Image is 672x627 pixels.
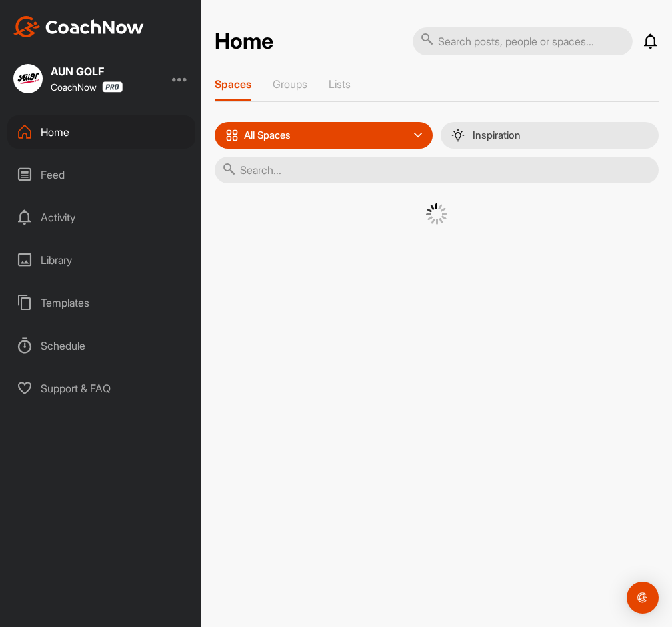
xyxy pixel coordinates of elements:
input: Search posts, people or spaces... [413,27,633,55]
div: CoachNow [51,81,123,93]
img: square_405dccee5cd66735b3ed6036481aa288.jpg [13,64,43,93]
div: Schedule [7,329,195,362]
div: Open Intercom Messenger [627,582,659,614]
img: CoachNow [13,16,144,37]
img: menuIcon [451,129,465,142]
h2: Home [215,29,273,55]
p: All Spaces [244,130,291,141]
div: Support & FAQ [7,372,195,405]
div: Templates [7,286,195,320]
p: Groups [273,77,307,91]
div: AUN GOLF [51,66,123,77]
img: CoachNow Pro [102,81,123,93]
div: Library [7,243,195,277]
img: G6gVgL6ErOh57ABN0eRmCEwV0I4iEi4d8EwaPGI0tHgoAbU4EAHFLEQAh+QQFCgALACwIAA4AGAASAAAEbHDJSesaOCdk+8xg... [426,203,447,225]
div: Activity [7,201,195,234]
input: Search... [215,157,659,183]
p: Lists [329,77,351,91]
img: icon [225,129,239,142]
div: Feed [7,158,195,191]
p: Spaces [215,77,251,91]
p: Inspiration [473,130,521,141]
div: Home [7,115,195,149]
